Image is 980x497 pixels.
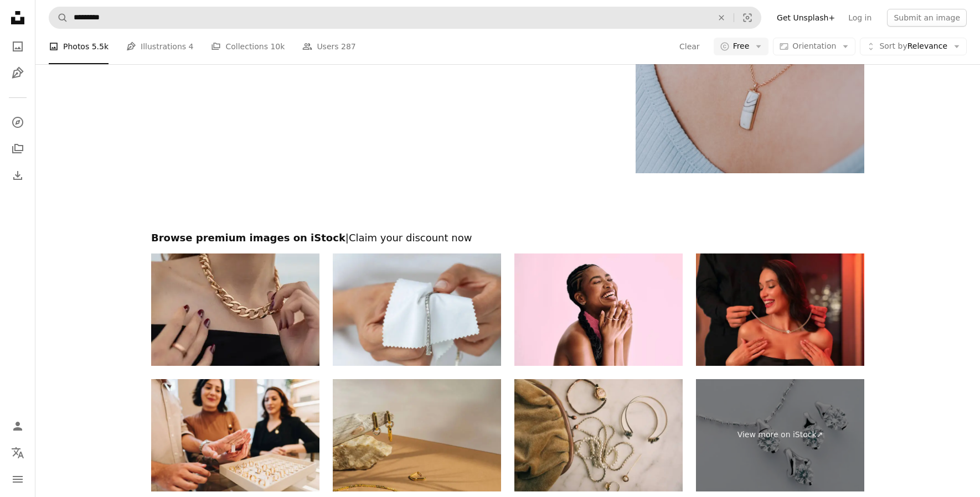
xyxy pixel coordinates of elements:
[709,7,734,28] button: Clear
[696,379,864,491] a: View more on iStock↗
[733,41,750,52] span: Free
[842,9,878,27] a: Log in
[879,42,907,50] span: Sort by
[49,7,68,28] button: Search Unsplash
[341,40,356,53] span: 287
[734,7,761,28] button: Visual search
[696,253,864,366] img: Valentine's gift. Caring man giving luxury necklace to beloved girlfriend, putting it on her neck...
[7,35,29,58] a: Photos
[7,111,29,133] a: Explore
[151,253,319,366] img: Close-Up Of Woman With Hands
[714,38,769,55] button: Free
[773,38,855,55] button: Orientation
[49,7,761,29] form: Find visuals sitewide
[302,29,355,64] a: Users 287
[792,42,836,50] span: Orientation
[514,379,683,491] img: Directly Above Shot Of Jewelry By Purse On Table
[7,468,29,490] button: Menu
[7,415,29,437] a: Log in / Sign up
[7,164,29,187] a: Download History
[679,38,700,55] button: Clear
[7,7,29,31] a: Home — Unsplash
[770,9,842,27] a: Get Unsplash+
[879,41,947,52] span: Relevance
[860,38,967,55] button: Sort byRelevance
[211,29,285,64] a: Collections 10k
[514,253,683,366] img: beauty shot of beautiful black woman in monochromatic pink. Stock photo, copy space
[7,138,29,160] a: Collections
[270,40,285,53] span: 10k
[887,9,967,27] button: Submit an image
[151,379,319,491] img: Close-up of a man trying a ring on jewelry store
[189,40,194,53] span: 4
[345,232,472,244] span: | Claim your discount now
[7,62,29,84] a: Illustrations
[7,442,29,464] button: Language
[333,379,501,491] img: Golden earrings on pastel beige background with shadow. Stylish jewellery set
[126,29,193,64] a: Illustrations 4
[151,231,864,245] h2: Browse premium images on iStock
[333,253,501,366] img: A Woman Is Polishing Diamond Bracelet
